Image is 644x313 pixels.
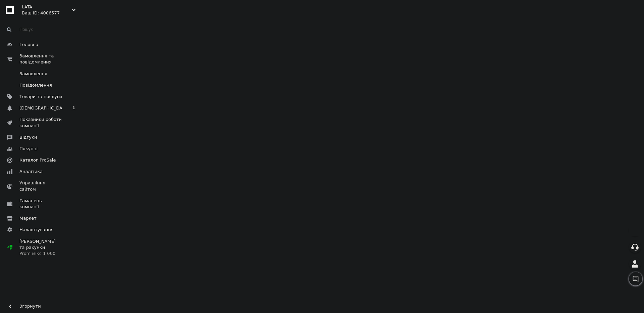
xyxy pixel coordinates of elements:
span: Замовлення [19,71,47,77]
span: [PERSON_NAME] та рахунки [19,238,62,257]
span: Маркет [19,215,37,221]
input: Пошук [3,24,79,36]
span: Управління сайтом [19,180,62,192]
div: Ваш ID: 4006577 [22,10,80,16]
span: [DEMOGRAPHIC_DATA] [19,105,69,111]
span: Відгуки [19,134,37,140]
span: Повідомлення [19,82,52,88]
span: Головна [19,42,38,48]
span: 1 [70,105,77,111]
span: Замовлення та повідомлення [19,53,80,65]
span: Покупці [19,146,38,152]
div: Prom мікс 1 000 [19,251,62,257]
span: Показники роботи компанії [19,117,62,129]
span: Налаштування [19,227,54,233]
span: Гаманець компанії [19,198,62,210]
span: LATA [22,4,72,10]
span: Каталог ProSale [19,157,56,163]
span: Аналітика [19,169,43,175]
span: Товари та послуги [19,94,62,100]
button: Чат з покупцем [629,272,642,285]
